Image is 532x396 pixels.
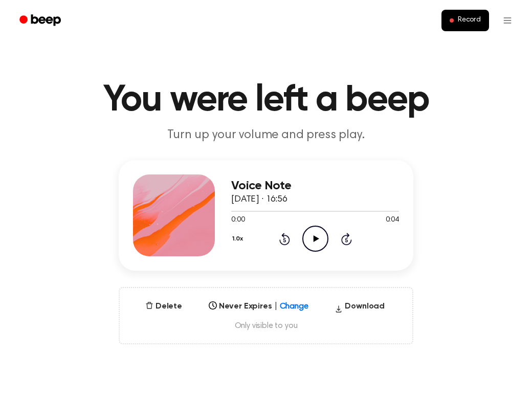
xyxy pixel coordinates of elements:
button: Delete [141,300,186,313]
button: 1.0x [231,230,247,248]
h3: Voice Note [231,179,399,193]
button: Download [330,300,389,317]
h1: You were left a beep [12,82,520,119]
button: Record [441,10,489,31]
span: 0:04 [386,215,399,226]
span: [DATE] · 16:56 [231,195,287,204]
span: 0:00 [231,215,245,226]
span: Record [458,16,481,25]
a: Beep [12,11,70,31]
p: Turn up your volume and press play. [70,127,462,144]
span: Only visible to you [132,321,400,331]
button: Open menu [495,8,520,33]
